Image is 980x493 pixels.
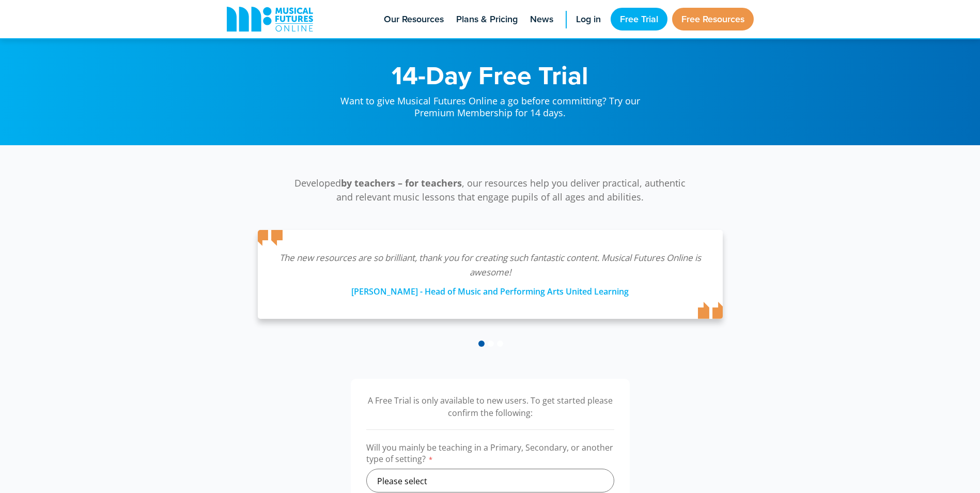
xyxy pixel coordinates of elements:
[672,8,754,30] a: Free Resources
[278,251,702,280] p: The new resources are so brilliant, thank you for creating such fantastic content. Musical Future...
[366,442,614,469] label: Will you mainly be teaching in a Primary, Secondary, or another type of setting?
[530,12,553,26] span: News
[456,12,518,26] span: Plans & Pricing
[278,280,702,298] div: [PERSON_NAME] - Head of Music and Performing Arts United Learning
[330,62,650,88] h1: 14-Day Free Trial
[330,88,650,119] p: Want to give Musical Futures Online a go before committing? Try our Premium Membership for 14 days.
[384,12,444,26] span: Our Resources
[289,176,692,204] p: Developed , our resources help you deliver practical, authentic and relevant music lessons that e...
[366,394,614,419] p: A Free Trial is only available to new users. To get started please confirm the following:
[576,12,601,26] span: Log in
[611,8,667,30] a: Free Trial
[341,177,462,189] strong: by teachers – for teachers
